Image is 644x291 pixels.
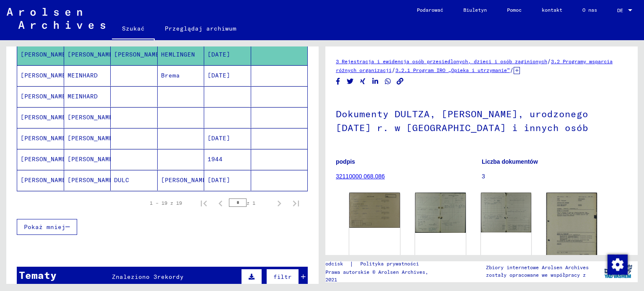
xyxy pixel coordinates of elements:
font: kontakt [542,7,562,13]
font: Znaleziono 3 [112,273,157,281]
button: Pokaż mniej [17,219,77,235]
button: Następna strona [271,195,288,211]
font: [DATE] [208,176,230,184]
font: HEMLINGEN [161,51,195,58]
font: Biuletyn [463,7,487,13]
font: [DATE] [208,134,230,142]
img: Zmiana zgody [608,255,628,275]
font: / [547,57,551,65]
button: Ostatnia strona [288,195,304,211]
a: 3.2.1 Program IRO „Opieka i utrzymanie” [395,67,510,73]
font: [PERSON_NAME] [21,113,70,121]
font: Przeglądaj archiwum [165,25,236,32]
button: Udostępnij na Xing [358,76,367,87]
a: 3 Rejestracja i ewidencja osób przesiedlonych, dzieci i osób zaginionych [336,58,547,64]
font: [PERSON_NAME] [21,176,70,184]
font: Dokumenty DULTZA, [PERSON_NAME], urodzonego [DATE] r. w [GEOGRAPHIC_DATA] i innych osób [336,108,588,134]
font: [DATE] [208,51,230,58]
font: [PERSON_NAME] [68,155,117,163]
font: DE [617,7,623,13]
font: Zbiory internetowe Arolsen Archives [486,264,589,270]
img: 001.jpg [415,193,466,233]
font: Pomoc [507,7,522,13]
font: [PERSON_NAME] [21,51,70,58]
font: DULC [114,176,129,184]
font: [PERSON_NAME] [21,134,70,142]
font: MEINHARD [68,93,98,100]
a: Polityka prywatności [353,260,429,268]
font: Prawa autorskie © Arolsen Archives, 2021 [325,269,428,283]
button: Udostępnij na Twitterze [346,76,355,87]
img: yv_logo.png [602,261,634,282]
font: [PERSON_NAME] [114,51,163,58]
font: Brema [161,72,180,79]
font: Tematy [19,269,57,281]
button: Pierwsza strona [195,195,212,211]
a: 32110000 068.086 [336,173,385,180]
font: Podarować [417,7,443,13]
font: / [392,66,395,74]
button: Udostępnij na WhatsAppie [384,76,392,87]
font: z 1 [247,200,255,206]
a: Przeglądaj archiwum [155,18,247,39]
font: [PERSON_NAME] [68,113,117,121]
img: 001.jpg [546,193,597,263]
font: odcisk [325,260,343,267]
font: [PERSON_NAME] [68,176,117,184]
a: Szukać [112,18,155,40]
img: Arolsen_neg.svg [7,8,105,29]
font: Polityka prywatności [360,260,419,267]
font: filtr [273,273,292,281]
font: podpis [336,158,355,165]
font: MEINHARD [68,72,98,79]
font: [PERSON_NAME] [68,51,117,58]
font: [PERSON_NAME] [21,72,70,79]
font: [PERSON_NAME] [21,155,70,163]
font: Liczba dokumentów [482,158,538,165]
font: [PERSON_NAME] [68,134,117,142]
button: Udostępnij na LinkedIn [371,76,380,87]
font: [PERSON_NAME] [21,93,70,100]
font: | [350,260,353,268]
button: Udostępnij na Facebooku [334,76,343,87]
font: Szukać [122,25,145,32]
font: 3 [482,173,485,180]
font: [DATE] [208,72,230,79]
button: Poprzednia strona [212,195,229,211]
img: 001.jpg [349,193,400,228]
font: 1 – 19 z 19 [150,200,182,206]
font: rekordy [157,273,184,281]
font: / [510,66,514,74]
font: [PERSON_NAME] [161,176,210,184]
a: odcisk [325,260,350,268]
font: zostały opracowane we współpracy z [486,272,586,278]
button: Kopiuj link [396,76,405,87]
font: 1944 [208,155,223,163]
button: filtr [266,269,299,285]
img: 002.jpg [481,193,532,232]
font: Pokaż mniej [24,223,65,231]
font: O nas [582,7,597,13]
